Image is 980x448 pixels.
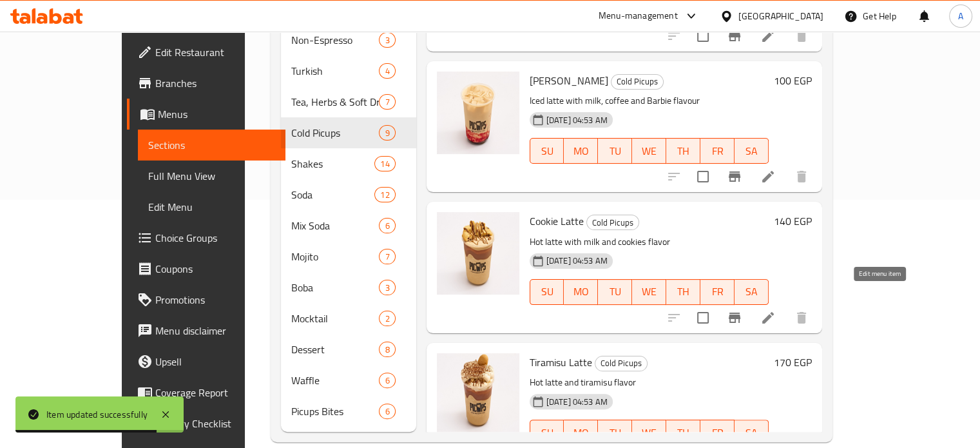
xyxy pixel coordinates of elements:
button: SA [735,420,769,445]
button: TU [598,279,632,305]
div: items [379,249,395,264]
span: Cookie Latte [530,211,584,231]
span: Select to update [689,304,716,331]
div: Cold Picups [611,74,664,90]
span: Tiramisu Latte [530,353,592,372]
a: Menu disclaimer [127,315,285,346]
span: Upsell [155,354,275,369]
span: Cold Picups [291,125,380,141]
div: items [379,125,395,141]
button: Branch-specific-item [719,161,750,192]
span: [DATE] 04:53 AM [541,396,613,408]
button: TU [598,420,632,445]
div: Boba [291,280,380,295]
span: [PERSON_NAME] [530,71,608,90]
button: WE [632,138,666,164]
span: SU [535,282,559,301]
span: TU [603,282,627,301]
span: Mix Soda [291,218,380,233]
div: items [379,63,395,79]
div: Waffle6 [281,365,416,396]
div: Soda [291,187,375,202]
span: 8 [380,344,394,356]
span: 14 [375,158,394,170]
button: Branch-specific-item [719,302,750,333]
span: Menu disclaimer [155,323,275,338]
span: 12 [375,189,394,201]
span: Mocktail [291,311,380,326]
div: items [374,156,395,171]
a: Edit menu item [760,28,776,44]
span: TU [603,142,627,161]
img: Barbie Latte [437,72,519,154]
a: Edit Menu [138,191,285,222]
span: MO [569,424,593,442]
span: Full Menu View [148,168,275,184]
a: Choice Groups [127,222,285,253]
button: SU [530,138,564,164]
span: Cold Picups [587,215,639,230]
a: Sections [138,130,285,161]
span: TU [603,424,627,442]
div: Boba3 [281,272,416,303]
div: Item updated successfully [46,407,148,422]
button: WE [632,420,666,445]
button: TH [666,420,700,445]
span: SU [535,424,559,442]
button: TH [666,279,700,305]
span: Shakes [291,156,375,171]
div: Picups Bites [291,404,380,419]
div: Soda12 [281,179,416,210]
p: Hot latte and tiramisu flavor [530,375,769,391]
span: Coupons [155,261,275,277]
span: 2 [380,313,394,325]
span: Dessert [291,342,380,357]
div: Tea, Herbs & Soft Drinks [291,94,380,110]
h6: 170 EGP [774,353,812,371]
span: 6 [380,220,394,232]
h6: 140 EGP [774,212,812,230]
span: 6 [380,375,394,387]
span: SU [535,142,559,161]
span: Select to update [689,163,716,190]
p: Hot latte with milk and cookies flavor [530,234,769,250]
span: [DATE] 04:53 AM [541,114,613,126]
img: Tiramisu Latte [437,353,519,436]
button: delete [786,161,817,192]
button: delete [786,302,817,333]
div: Cold Picups [586,215,639,230]
a: Upsell [127,346,285,377]
span: [DATE] 04:53 AM [541,255,613,267]
div: Turkish4 [281,55,416,86]
span: Coverage Report [155,385,275,400]
button: FR [700,420,735,445]
div: Tea, Herbs & Soft Drinks7 [281,86,416,117]
button: MO [564,138,598,164]
button: MO [564,279,598,305]
button: TH [666,138,700,164]
button: SU [530,279,564,305]
button: delete [786,21,817,52]
h6: 100 EGP [774,72,812,90]
span: SA [740,142,764,161]
span: Waffle [291,373,380,388]
div: Cold Picups9 [281,117,416,148]
button: WE [632,279,666,305]
span: MO [569,142,593,161]
button: MO [564,420,598,445]
span: WE [637,142,661,161]
button: SU [530,420,564,445]
span: Turkish [291,63,380,79]
span: FR [706,282,729,301]
img: Cookie Latte [437,212,519,295]
span: 7 [380,96,394,108]
span: MO [569,282,593,301]
a: Edit menu item [760,169,776,184]
div: Menu-management [599,8,678,24]
div: [GEOGRAPHIC_DATA] [738,9,823,23]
